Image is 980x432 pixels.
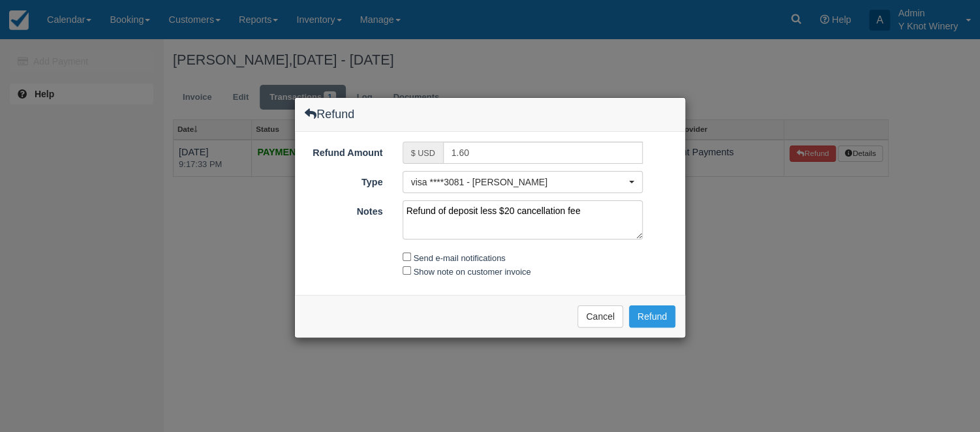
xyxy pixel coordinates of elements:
[414,267,531,277] label: Show note on customer invoice
[305,108,354,121] h4: Refund
[295,200,393,219] label: Notes
[629,305,675,328] button: Refund
[411,176,626,189] span: visa ****3081 - [PERSON_NAME]
[443,142,643,164] input: Valid number required.
[295,142,393,160] label: Refund Amount
[411,149,435,158] small: $ USD
[295,171,393,189] label: Type
[414,253,506,263] label: Send e-mail notifications
[403,171,643,193] button: visa ****3081 - [PERSON_NAME]
[577,305,623,328] button: Cancel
